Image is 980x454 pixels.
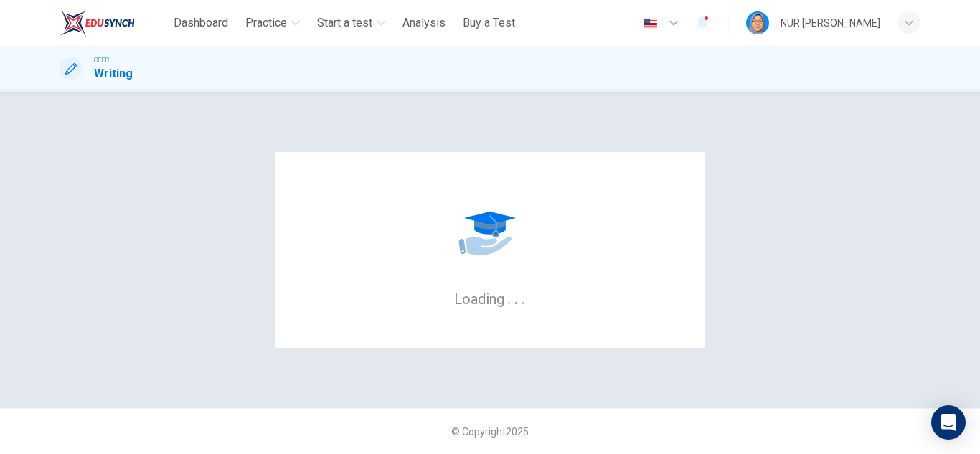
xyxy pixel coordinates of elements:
img: en [641,18,659,29]
button: Analysis [397,10,451,36]
span: Dashboard [174,14,228,32]
div: Open Intercom Messenger [931,405,966,440]
h6: Loading [454,289,526,308]
span: Start a test [317,14,372,32]
button: Start a test [311,10,391,36]
img: ELTC logo [60,9,135,37]
button: Buy a Test [457,10,521,36]
span: Buy a Test [463,14,515,32]
span: © Copyright 2025 [451,426,529,438]
span: Practice [245,14,287,32]
h6: . [507,285,512,309]
span: CEFR [94,55,109,65]
button: Dashboard [168,10,234,36]
div: NUR [PERSON_NAME] [781,14,880,32]
h6: . [514,285,519,309]
span: Analysis [402,14,446,32]
h1: Writing [94,65,133,82]
a: ELTC logo [60,9,168,37]
h6: . [521,285,526,309]
button: Practice [240,10,306,36]
img: Profile picture [746,11,769,34]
